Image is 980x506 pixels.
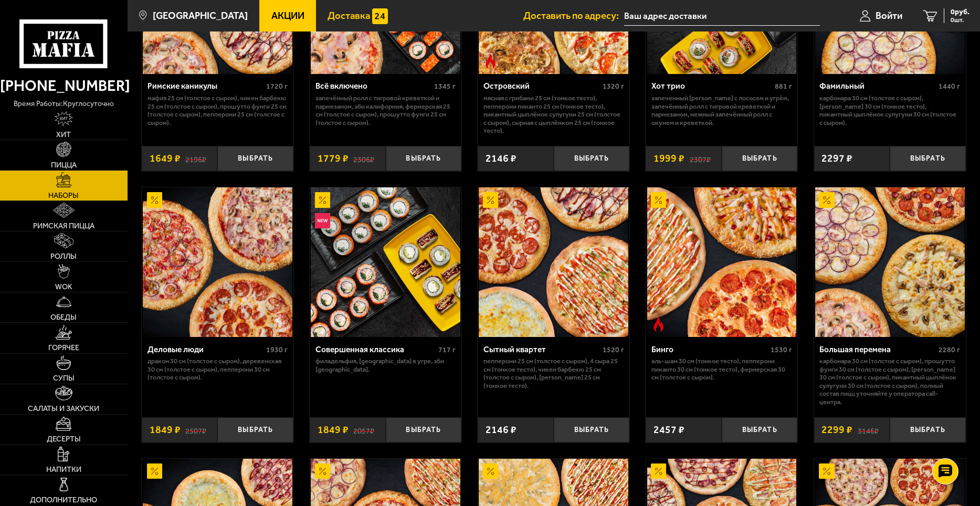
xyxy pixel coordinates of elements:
img: Сытный квартет [479,187,628,337]
span: 1779 ₽ [318,153,349,163]
div: Бинго [651,345,768,355]
span: 2457 ₽ [654,425,684,435]
img: Острое блюдо [651,317,666,332]
s: 2507 ₽ [185,425,206,435]
img: Большая перемена [815,187,965,337]
div: Островский [483,81,600,91]
p: Дракон 30 см (толстое с сыром), Деревенская 30 см (толстое с сыром), Пепперони 30 см (толстое с с... [147,357,288,382]
img: Акционный [147,192,162,207]
span: 0 шт. [951,17,970,23]
span: 1849 ₽ [318,425,349,435]
span: 2146 ₽ [486,425,517,435]
s: 3146 ₽ [858,425,879,435]
img: Акционный [147,463,162,479]
img: Акционный [483,463,498,479]
div: Большая перемена [819,345,936,355]
a: АкционныйНовинкаСовершенная классика [310,187,461,337]
span: 1649 ₽ [150,153,181,163]
span: 1999 ₽ [654,153,684,163]
span: 1520 г [603,345,624,354]
img: Бинго [647,187,797,337]
button: Выбрать [890,417,966,442]
s: 2196 ₽ [185,153,206,163]
span: 881 г [775,82,792,91]
span: 1930 г [266,345,288,354]
img: Акционный [315,192,330,207]
s: 2306 ₽ [353,153,374,163]
img: Новинка [315,213,330,228]
span: Супы [53,374,75,382]
button: Выбрать [217,146,293,171]
img: 15daf4d41897b9f0e9f617042186c801.svg [372,8,387,24]
button: Выбрать [386,417,462,442]
div: Сытный квартет [483,345,600,355]
div: Фамильный [819,81,936,91]
span: Напитки [46,466,81,473]
span: 0 руб. [951,8,970,16]
span: 1720 г [266,82,288,91]
span: Горячее [48,344,79,351]
span: Доставить по адресу: [523,11,624,21]
button: Выбрать [554,417,630,442]
p: Мафия 25 см (толстое с сыром), Чикен Барбекю 25 см (толстое с сыром), Прошутто Фунги 25 см (толст... [147,94,288,126]
span: Дополнительно [30,496,97,503]
a: АкционныйБольшая перемена [814,187,966,337]
button: Выбрать [554,146,630,171]
span: 1320 г [603,82,624,91]
p: Карбонара 30 см (толстое с сыром), Прошутто Фунги 30 см (толстое с сыром), [PERSON_NAME] 30 см (т... [819,357,960,406]
img: Деловые люди [143,187,292,337]
img: Акционный [483,192,498,207]
p: Пепперони 25 см (толстое с сыром), 4 сыра 25 см (тонкое тесто), Чикен Барбекю 25 см (толстое с сы... [483,357,624,389]
span: 717 г [438,345,456,354]
span: Салаты и закуски [28,405,99,412]
div: Римские каникулы [147,81,264,91]
span: 2146 ₽ [486,153,517,163]
span: Доставка [328,11,370,21]
span: Акции [271,11,304,21]
button: Выбрать [386,146,462,171]
p: Аль-Шам 30 см (тонкое тесто), Пепперони Пиканто 30 см (тонкое тесто), Фермерская 30 см (толстое с... [651,357,792,382]
button: Выбрать [217,417,293,442]
a: АкционныйДеловые люди [142,187,293,337]
img: Акционный [819,463,834,479]
span: 2297 ₽ [821,153,852,163]
button: Выбрать [722,146,798,171]
span: 1530 г [771,345,792,354]
p: Мясная с грибами 25 см (тонкое тесто), Пепперони Пиканто 25 см (тонкое тесто), Пикантный цыплёнок... [483,94,624,135]
button: Выбрать [722,417,798,442]
p: Запечённый ролл с тигровой креветкой и пармезаном, Эби Калифорния, Фермерская 25 см (толстое с сы... [315,94,456,126]
div: Деловые люди [147,345,264,355]
img: Акционный [651,463,666,479]
span: [GEOGRAPHIC_DATA] [153,11,248,21]
span: Римская пицца [33,222,94,229]
s: 2057 ₽ [353,425,374,435]
span: 1849 ₽ [150,425,181,435]
p: Филадельфия, [GEOGRAPHIC_DATA] в угре, Эби [GEOGRAPHIC_DATA]. [315,357,456,373]
span: Роллы [50,252,77,260]
p: Карбонара 30 см (толстое с сыром), [PERSON_NAME] 30 см (тонкое тесто), Пикантный цыплёнок сулугун... [819,94,960,126]
span: Обеды [50,313,77,321]
span: Десерты [47,435,81,442]
span: 1345 г [434,82,456,91]
img: Акционный [315,463,330,479]
div: Хот трио [651,81,772,91]
span: Хит [56,131,71,138]
span: Наборы [48,192,79,199]
span: Войти [876,11,902,21]
s: 2307 ₽ [690,153,711,163]
span: 1440 г [939,82,960,91]
div: Всё включено [315,81,432,91]
span: WOK [55,283,72,290]
img: Острое блюдо [483,54,498,69]
img: Акционный [651,192,666,207]
a: АкционныйОстрое блюдоБинго [646,187,797,337]
p: Запеченный [PERSON_NAME] с лососем и угрём, Запечённый ролл с тигровой креветкой и пармезаном, Не... [651,94,792,126]
input: Ваш адрес доставки [624,6,820,26]
a: АкционныйСытный квартет [478,187,629,337]
div: Совершенная классика [315,345,436,355]
span: 2299 ₽ [821,425,852,435]
span: 2280 г [939,345,960,354]
img: Акционный [819,192,834,207]
span: Пицца [51,161,77,168]
button: Выбрать [890,146,966,171]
